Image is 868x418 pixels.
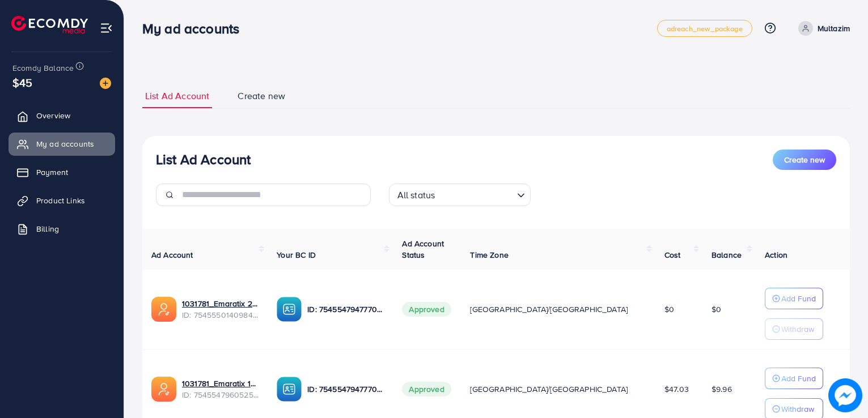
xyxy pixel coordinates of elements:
[182,298,259,321] div: <span class='underline'>1031781_Emaratix 2_1756835320982</span></br>7545550140984410113
[9,189,115,212] a: Product Links
[664,249,681,261] span: Cost
[12,74,32,91] span: $45
[151,249,193,261] span: Ad Account
[470,304,628,315] span: [GEOGRAPHIC_DATA]/[GEOGRAPHIC_DATA]
[36,110,70,121] span: Overview
[781,372,816,385] p: Add Fund
[142,20,248,37] h3: My ad accounts
[9,133,115,155] a: My ad accounts
[470,383,628,395] span: [GEOGRAPHIC_DATA]/[GEOGRAPHIC_DATA]
[238,89,285,103] span: Create new
[36,195,85,206] span: Product Links
[773,150,836,170] button: Create new
[9,217,115,240] a: Billing
[36,223,59,234] span: Billing
[307,382,384,396] p: ID: 7545547947770052616
[794,21,850,36] a: Multazim
[156,151,251,168] h3: List Ad Account
[664,304,674,315] span: $0
[438,185,512,203] input: Search for option
[402,302,451,317] span: Approved
[402,382,451,396] span: Approved
[664,383,689,395] span: $47.03
[781,292,816,305] p: Add Fund
[818,22,850,35] p: Multazim
[781,402,814,416] p: Withdraw
[667,25,743,32] span: adreach_new_package
[182,309,259,321] span: ID: 7545550140984410113
[182,378,259,401] div: <span class='underline'>1031781_Emaratix 1_1756835284796</span></br>7545547960525357064
[470,249,508,261] span: Time Zone
[765,249,787,261] span: Action
[657,20,752,37] a: adreach_new_package
[402,238,444,261] span: Ad Account Status
[36,167,68,178] span: Payment
[765,318,823,340] button: Withdraw
[145,89,209,103] span: List Ad Account
[9,104,115,127] a: Overview
[781,322,814,336] p: Withdraw
[100,22,113,35] img: menu
[151,297,176,322] img: ic-ads-acc.e4c84228.svg
[712,304,721,315] span: $0
[12,62,74,74] span: Ecomdy Balance
[765,368,823,389] button: Add Fund
[277,377,302,402] img: ic-ba-acc.ded83a64.svg
[9,161,115,184] a: Payment
[389,184,531,206] div: Search for option
[395,187,438,203] span: All status
[182,389,259,400] span: ID: 7545547960525357064
[182,298,259,309] a: 1031781_Emaratix 2_1756835320982
[712,249,742,261] span: Balance
[36,138,94,150] span: My ad accounts
[11,16,88,33] img: logo
[182,378,259,389] a: 1031781_Emaratix 1_1756835284796
[307,302,384,316] p: ID: 7545547947770052616
[151,377,176,402] img: ic-ads-acc.e4c84228.svg
[828,378,862,412] img: image
[712,383,732,395] span: $9.96
[784,154,825,165] span: Create new
[277,249,316,261] span: Your BC ID
[765,288,823,309] button: Add Fund
[277,297,302,322] img: ic-ba-acc.ded83a64.svg
[100,78,111,89] img: image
